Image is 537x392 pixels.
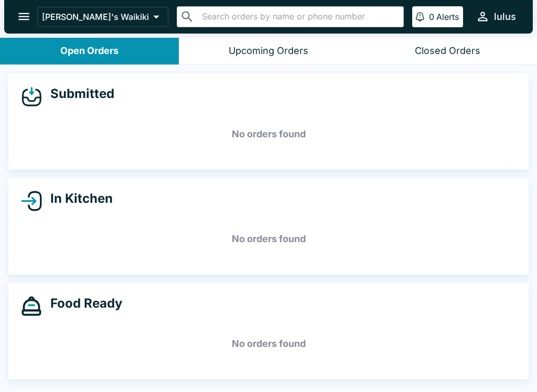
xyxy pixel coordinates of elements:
div: Closed Orders [415,45,480,57]
input: Search orders by name or phone number [199,9,399,24]
button: [PERSON_NAME]'s Waikiki [37,7,168,27]
h4: Submitted [42,86,114,102]
button: open drawer [10,3,37,30]
button: lulus [471,5,520,28]
h4: Food Ready [42,296,122,311]
p: [PERSON_NAME]'s Waikiki [42,12,149,22]
div: lulus [494,10,516,23]
h4: In Kitchen [42,191,113,206]
h5: No orders found [21,115,516,153]
div: Upcoming Orders [229,45,308,57]
h5: No orders found [21,220,516,258]
p: Alerts [436,12,459,22]
div: Open Orders [60,45,119,57]
p: 0 [429,12,434,22]
h5: No orders found [21,325,516,363]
